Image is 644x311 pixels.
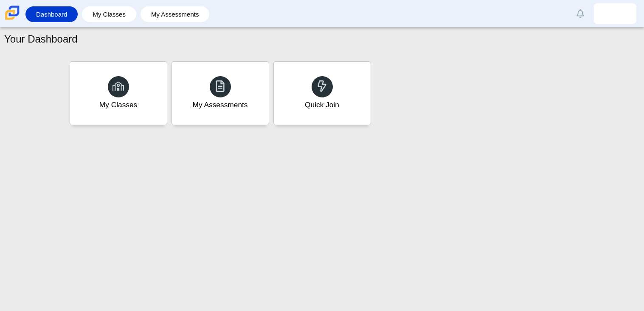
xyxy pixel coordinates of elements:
a: My Assessments [172,61,269,125]
div: My Classes [99,100,138,110]
a: Quick Join [273,61,371,125]
div: Quick Join [305,100,339,110]
a: Alerts [571,4,590,23]
a: david.ahuatzi.xdQfdX [594,3,636,24]
a: My Assessments [145,6,205,22]
a: My Classes [86,6,132,22]
img: Carmen School of Science & Technology [3,4,21,22]
a: My Classes [70,61,167,125]
div: My Assessments [193,100,248,110]
a: Carmen School of Science & Technology [3,16,21,23]
a: Dashboard [30,6,73,22]
h1: Your Dashboard [4,32,78,46]
img: david.ahuatzi.xdQfdX [608,7,622,20]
